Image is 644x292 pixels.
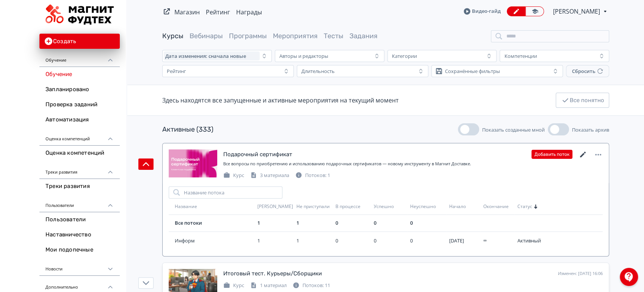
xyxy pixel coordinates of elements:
span: Анна Ивачева [553,7,601,16]
div: Категории [392,53,417,59]
a: Мероприятия [273,32,318,40]
a: Проверка заданий [39,97,120,112]
div: Обучение [39,49,120,67]
a: Автоматизация [39,112,120,127]
a: Информ [175,237,254,245]
a: Наставничество [39,227,120,242]
a: Треки развития [39,179,120,194]
div: Не приступали [296,203,332,210]
span: Показать архив [572,126,609,133]
button: Создать [39,34,120,49]
div: 1 [296,237,332,245]
div: Рейтинг [167,68,186,74]
a: Тесты [324,32,343,40]
span: Дата изменения: сначала новые [165,53,246,59]
div: Успешно [374,203,407,210]
button: Длительность [297,65,428,77]
span: Статус [517,203,532,210]
div: 1 сент. 2025 [449,237,480,245]
button: Сохранённые фильтры [431,65,563,77]
div: Итоговый тест. Курьеры/Сборщики [223,269,322,278]
span: Показать созданные мной [482,126,545,133]
button: Дата изменения: сначала новые [162,50,272,62]
a: Награды [236,8,262,16]
button: Категории [387,50,497,62]
div: Пользователи [39,194,120,212]
div: Курс [223,282,244,289]
div: Треки развития [39,161,120,179]
button: Авторы и редакторы [275,50,384,62]
div: Здесь находятся все запущенные и активные мероприятия на текущий момент [162,96,399,105]
div: 0 [410,237,446,245]
div: 3 материала [250,172,289,179]
div: Оценка компетенций [39,127,120,146]
div: Сохранённые фильтры [445,68,500,74]
a: Переключиться в режим ученика [525,6,544,16]
div: В процессе [335,203,371,210]
a: Все потоки [175,219,202,226]
span: Название [175,203,197,210]
button: Сбросить [566,65,609,77]
a: Оценка компетенций [39,146,120,161]
div: 0 [374,237,407,245]
button: Компетенции [500,50,609,62]
div: Компетенции [504,53,537,59]
div: Подарочный сертификат [223,150,292,159]
div: Неуспешно [410,203,446,210]
div: 0 [374,219,407,227]
a: Видео-гайд [464,8,501,15]
a: Вебинары [190,32,223,40]
a: Магазин [174,8,200,16]
div: Длительность [301,68,335,74]
button: Рейтинг [162,65,294,77]
div: Новости [39,258,120,276]
a: Программы [229,32,267,40]
span: Начало [449,203,466,210]
div: Изменен: [DATE] 16:06 [558,270,603,277]
div: 1 [296,219,332,227]
div: 0 [410,219,446,227]
div: Все вопросы по приобретению и использованию подарочных сертификатов — новому инструменту в Магнит... [223,161,603,167]
button: Все понятно [556,93,609,108]
div: Потоков: 1 [295,172,330,179]
div: 0 [335,237,371,245]
a: Курсы [162,32,183,40]
div: Авторы и редакторы [279,53,328,59]
a: Мои подопечные [39,242,120,258]
div: 1 [257,237,293,245]
a: Рейтинг [206,8,230,16]
div: [PERSON_NAME] [257,203,293,210]
div: ∞ [483,237,514,245]
button: Добавить поток [531,150,572,159]
div: Активный [517,237,551,245]
a: Запланировано [39,82,120,97]
div: 1 [257,219,293,227]
a: Задания [349,32,378,40]
div: Активные (333) [162,124,213,135]
a: Пользователи [39,212,120,227]
div: Курс [223,172,244,179]
div: Потоков: 11 [293,282,330,289]
a: Обучение [39,67,120,82]
div: 1 материал [250,282,287,289]
div: 0 [335,219,371,227]
span: Окончание [483,203,509,210]
img: https://files.teachbase.ru/system/slaveaccount/52152/logo/medium-aa5ec3a18473e9a8d3a167ef8955dcbc... [45,5,114,25]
